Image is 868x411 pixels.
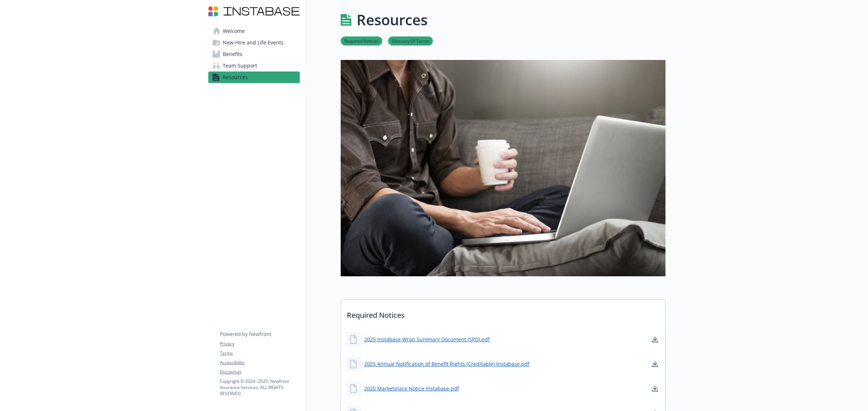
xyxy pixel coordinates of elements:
[220,369,299,375] a: Disclaimer
[220,359,299,366] a: Accessibility
[208,48,300,60] a: Benefits
[357,9,427,31] h1: Resources
[651,384,659,393] a: download document
[208,37,300,48] a: New Hire and Life Events
[220,350,299,356] a: Terms
[208,72,300,83] a: Resources
[388,37,433,44] a: Glossary Of Terms
[223,25,245,37] span: Welcome
[364,336,490,343] a: 2025 Instabase Wrap Summary Document (SPD).pdf
[223,60,257,72] span: Team Support
[208,60,300,72] a: Team Support
[223,37,284,48] span: New Hire and Life Events
[364,360,529,368] a: 2025 Annual Notification of Benefit Rights (Creditable) Instabase.pdf
[223,48,242,60] span: Benefits
[364,385,459,392] a: 2025 Marketplace Notice Instabase.pdf
[341,37,382,44] a: Required Notices
[651,335,659,344] a: download document
[223,72,248,83] span: Resources
[651,360,659,368] a: download document
[341,60,665,276] img: resources page banner
[341,300,665,326] p: Required Notices
[220,378,299,397] p: Copyright © 2024 - 2025 , Newfront Insurance Services, ALL RIGHTS RESERVED
[208,25,300,37] a: Welcome
[220,341,299,347] a: Privacy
